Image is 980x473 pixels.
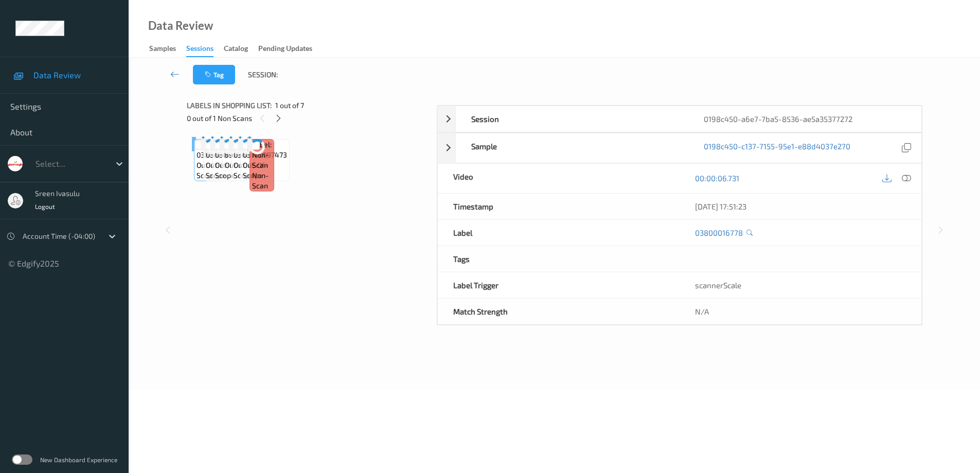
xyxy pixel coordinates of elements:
[275,100,304,111] span: 1 out of 7
[688,106,921,132] div: 0198c450-a6e7-7ba5-8536-ae5a35377272
[695,227,743,238] a: 03800016778
[252,170,272,191] span: non-scan
[187,112,430,125] div: 0 out of 1 Non Scans
[193,65,235,84] button: Tag
[186,43,213,57] div: Sessions
[438,164,680,193] div: Video
[234,160,277,181] span: out-of-scope
[456,133,688,163] div: Sample
[149,43,176,56] div: Samples
[186,42,224,57] a: Sessions
[248,69,278,80] span: Session:
[438,220,680,246] div: Label
[438,194,680,219] div: Timestamp
[225,160,270,170] span: out-of-scope
[695,201,906,212] div: [DATE] 17:51:23
[437,133,922,163] div: Sample0198c450-c137-7155-95e1-e88d4037e270
[243,160,287,181] span: out-of-scope
[258,42,323,56] a: Pending Updates
[197,160,241,181] span: out-of-scope
[224,42,258,56] a: Catalog
[224,43,248,56] div: Catalog
[438,246,680,272] div: Tags
[148,21,213,31] div: Data Review
[252,139,272,170] span: Label: Non-Scan
[215,160,259,181] span: out-of-scope
[206,160,250,181] span: out-of-scope
[149,42,186,56] a: Samples
[456,106,688,132] div: Session
[187,100,272,111] span: Labels in shopping list:
[680,299,921,324] div: N/A
[437,106,922,132] div: Session0198c450-a6e7-7ba5-8536-ae5a35377272
[438,299,680,324] div: Match Strength
[704,141,850,155] a: 0198c450-c137-7155-95e1-e88d4037e270
[680,272,921,298] div: scannerScale
[258,43,312,56] div: Pending Updates
[438,272,680,298] div: Label Trigger
[695,173,739,183] a: 00:00:06.731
